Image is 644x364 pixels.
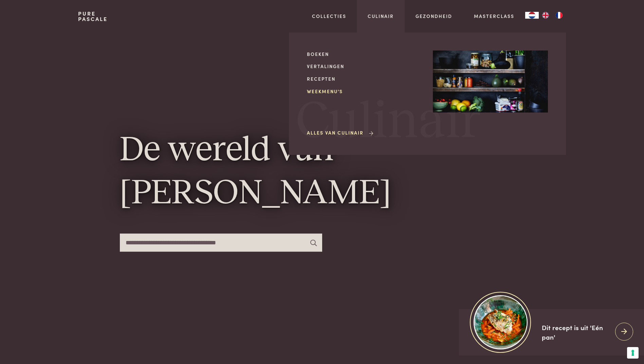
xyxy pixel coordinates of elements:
[525,12,566,19] aside: Language selected: Nederlands
[474,13,514,20] a: Masterclass
[525,12,539,19] div: Language
[312,13,346,20] a: Collecties
[542,323,610,342] div: Dit recept is uit 'Eén pan'
[627,347,639,359] button: Uw voorkeuren voor toestemming voor trackingtechnologieën
[433,50,548,113] img: Culinair
[78,11,108,22] a: PurePascale
[459,309,644,356] a: https://admin.purepascale.com/wp-content/uploads/2025/08/home_recept_link.jpg Dit recept is uit '...
[539,12,552,19] a: EN
[307,75,422,82] a: Recepten
[296,96,481,148] span: Culinair
[368,13,394,20] a: Culinair
[416,13,452,20] a: Gezondheid
[474,295,528,349] img: https://admin.purepascale.com/wp-content/uploads/2025/08/home_recept_link.jpg
[307,88,422,95] a: Weekmenu's
[120,129,525,216] h1: De wereld van [PERSON_NAME]
[552,12,566,19] a: FR
[539,12,566,19] ul: Language list
[307,63,422,70] a: Vertalingen
[525,12,539,19] a: NL
[307,129,374,136] a: Alles van Culinair
[307,50,422,58] a: Boeken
